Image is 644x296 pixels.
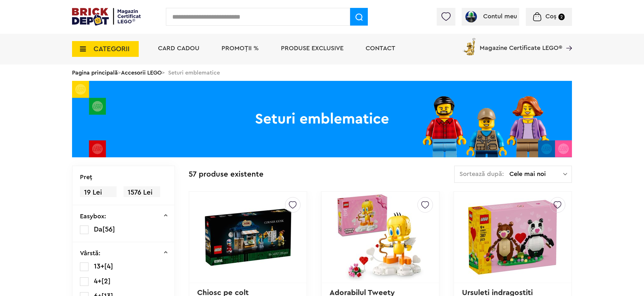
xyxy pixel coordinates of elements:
[94,278,101,285] span: 4+
[94,226,102,233] span: Da
[545,13,556,20] span: Coș
[468,193,557,281] img: Ursuleti indragostiti
[94,45,130,52] span: CATEGORII
[102,226,115,233] span: [56]
[104,263,113,270] span: [4]
[101,278,111,285] span: [2]
[189,166,264,184] div: 57 produse existente
[483,13,517,20] span: Contul meu
[72,81,572,157] img: Seturi emblematice
[80,174,92,180] p: Preţ
[72,70,118,76] a: Pagina principală
[222,45,259,51] a: PROMOȚII %
[124,186,160,199] span: 1576 Lei
[94,263,104,270] span: 13+
[480,37,562,51] span: Magazine Certificate LEGO®
[366,45,395,51] a: Contact
[459,171,504,177] span: Sortează după:
[80,186,117,199] span: 19 Lei
[80,250,100,257] p: Vârstă:
[558,14,565,20] small: 2
[121,70,162,76] a: Accesorii LEGO
[80,213,106,220] p: Easybox:
[72,64,572,81] div: > > Seturi emblematice
[464,13,517,20] a: Contul meu
[562,37,572,43] a: Magazine Certificate LEGO®
[509,171,563,177] span: Cele mai noi
[204,193,292,281] img: Chiosc pe colt
[281,45,343,51] a: Produse exclusive
[336,193,424,281] img: Adorabilul Tweety
[158,45,199,51] a: Card Cadou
